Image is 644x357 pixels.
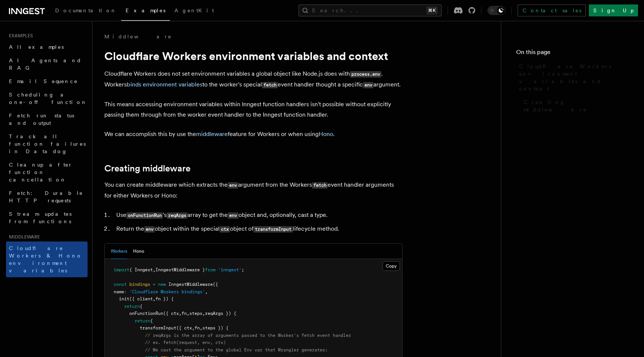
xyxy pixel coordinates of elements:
[104,69,402,90] p: Cloudflare Workers does not set environment variables a global object like Node.js does with . Wo...
[6,234,40,240] span: Middleware
[6,207,88,228] a: Stream updates from functions
[9,57,82,71] span: AI Agents and RAG
[179,311,181,316] span: ,
[124,304,140,309] span: return
[519,63,629,92] span: Cloudflare Workers environment variables and context
[363,82,373,88] code: env
[145,340,226,345] span: // ex. fetch(request, env, ctx)
[189,311,202,316] span: steps
[155,296,174,301] span: fn }) {
[104,49,402,63] h1: Cloudflare Workers environment variables and context
[205,289,208,294] span: ,
[6,88,88,109] a: Scheduling a one-off function
[104,33,172,40] a: Middleware
[119,296,129,301] span: init
[516,48,629,60] h4: On this page
[382,261,400,271] button: Copy
[262,82,278,88] code: fetch
[181,311,187,316] span: fn
[228,182,238,189] code: env
[6,40,88,54] a: All examples
[253,226,293,233] code: transformInput
[350,71,381,78] code: process.env
[135,318,150,323] span: return
[174,7,214,13] span: AgentKit
[9,78,78,84] span: Email Sequence
[111,244,127,259] button: Workers
[168,282,213,287] span: InngestMiddleware
[153,282,155,287] span: =
[127,81,202,88] a: binds environment variables
[218,267,241,272] span: 'inngest'
[228,212,238,219] code: env
[220,226,230,233] code: ctx
[6,241,88,277] a: Cloudflare Workers & Hono environment variables
[518,4,586,16] a: Contact sales
[9,113,74,126] span: Fetch run status and output
[6,130,88,158] a: Track all function failures in Datadog
[521,95,629,116] a: Creating middleware
[114,282,127,287] span: const
[319,130,333,138] a: Hono
[6,186,88,207] a: Fetch: Durable HTTP requests
[9,245,82,274] span: Cloudflare Workers & Hono environment variables
[6,33,33,39] span: Examples
[126,7,165,13] span: Examples
[124,289,127,294] span: :
[9,92,87,105] span: Scheduling a one-off function
[140,304,142,309] span: {
[126,212,163,219] code: onFunctionRun
[6,54,88,75] a: AI Agents and RAG
[9,133,86,154] span: Track all function failures in Datadog
[487,6,505,15] button: Toggle dark mode
[140,325,176,331] span: transformInput
[104,129,402,139] p: We can accomplish this by use the feature for Workers or when using .
[202,325,228,331] span: steps }) {
[150,318,153,323] span: {
[205,267,215,272] span: from
[589,4,638,16] a: Sign Up
[145,347,328,353] span: // We cast the argument to the global Env var that Wrangler generates:
[176,325,192,331] span: ({ ctx
[241,267,244,272] span: ;
[51,2,121,20] a: Documentation
[114,267,129,272] span: import
[205,311,236,316] span: reqArgs }) {
[167,212,187,219] code: reqArgs
[104,180,402,201] p: You can create middleware which extracts the argument from the Workers event handler arguments fo...
[6,75,88,88] a: Email Sequence
[129,311,163,316] span: onFunctionRun
[158,282,166,287] span: new
[196,130,228,138] a: middleware
[202,311,205,316] span: ,
[114,224,402,234] li: Return the object within the special object of lifecycle method.
[104,99,402,120] p: This means accessing environment variables within Inngest function handlers isn't possible withou...
[163,311,179,316] span: ({ ctx
[213,282,218,287] span: ({
[155,267,205,272] span: InngestMiddleware }
[200,325,202,331] span: ,
[9,211,72,224] span: Stream updates from functions
[299,4,442,16] button: Search...⌘K
[114,289,124,294] span: name
[524,98,629,113] span: Creating middleware
[6,109,88,130] a: Fetch run status and output
[9,44,64,50] span: All examples
[170,2,218,20] a: AgentKit
[129,296,153,301] span: ({ client
[129,289,205,294] span: 'Cloudflare Workers bindings'
[6,158,88,186] a: Cleanup after function cancellation
[9,190,83,203] span: Fetch: Durable HTTP requests
[153,267,155,272] span: ,
[9,162,73,183] span: Cleanup after function cancellation
[144,226,155,233] code: env
[192,325,195,331] span: ,
[187,311,189,316] span: ,
[129,282,150,287] span: bindings
[129,267,153,272] span: { Inngest
[104,163,190,174] a: Creating middleware
[55,7,117,13] span: Documentation
[114,210,402,221] li: Use 's array to get the object and, optionally, cast a type.
[427,7,437,14] kbd: ⌘K
[516,60,629,95] a: Cloudflare Workers environment variables and context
